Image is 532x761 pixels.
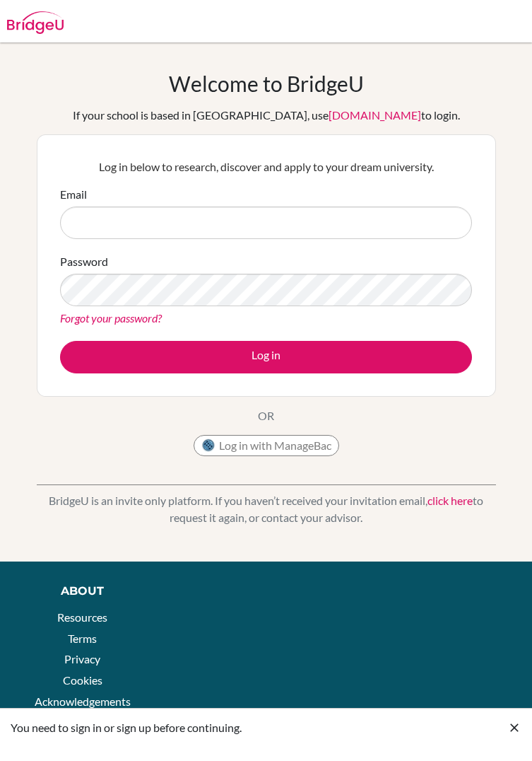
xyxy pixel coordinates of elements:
[60,311,162,325] a: Forgot your password?
[60,253,108,270] label: Password
[7,11,64,34] img: Bridge-U
[35,695,131,708] a: Acknowledgements
[258,407,274,424] p: OR
[57,610,107,624] a: Resources
[68,632,97,645] a: Terms
[32,583,133,600] div: About
[60,341,472,373] button: Log in
[194,435,339,456] button: Log in with ManageBac
[64,652,100,666] a: Privacy
[63,673,102,687] a: Cookies
[60,158,472,175] p: Log in below to research, discover and apply to your dream university.
[37,492,496,526] p: BridgeU is an invite only platform. If you haven’t received your invitation email, to request it ...
[73,107,460,124] div: If your school is based in [GEOGRAPHIC_DATA], use to login.
[60,186,87,203] label: Email
[11,719,507,736] div: You need to sign in or sign up before continuing.
[329,108,421,122] a: [DOMAIN_NAME]
[169,71,364,96] h1: Welcome to BridgeU
[427,494,473,507] a: click here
